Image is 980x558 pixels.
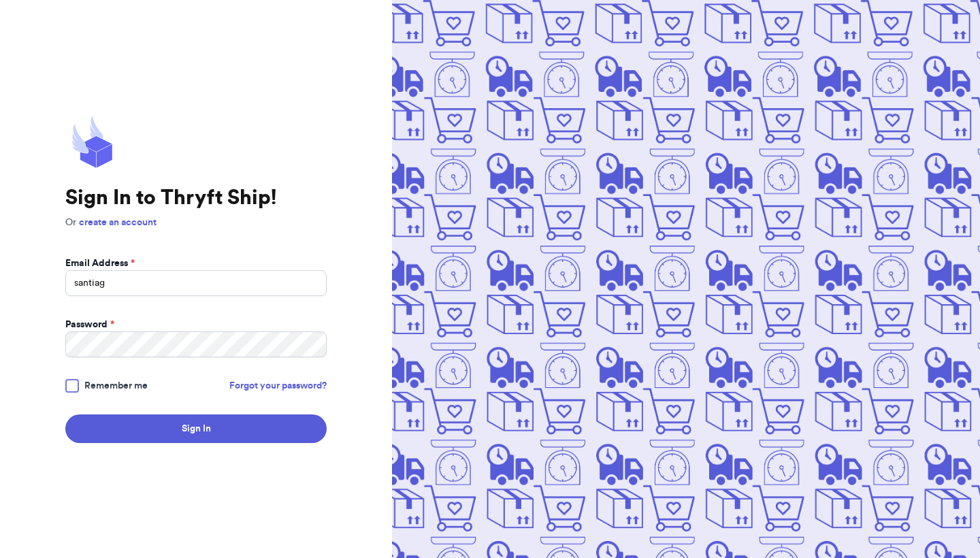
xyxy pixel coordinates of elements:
[65,318,114,331] label: Password
[79,218,157,227] a: create an account
[65,414,327,443] button: Sign In
[65,186,327,210] h1: Sign In to Thryft Ship!
[229,379,327,393] a: Forgot your password?
[65,257,135,270] label: Email Address
[65,216,327,229] p: Or
[84,379,148,393] span: Remember me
